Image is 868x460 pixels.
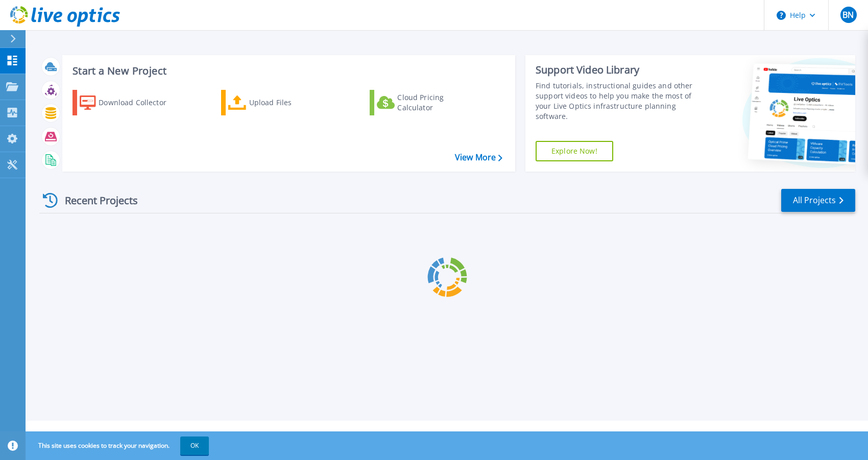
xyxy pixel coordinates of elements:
div: Download Collector [99,92,180,113]
span: This site uses cookies to track your navigation. [28,437,209,455]
a: Cloud Pricing Calculator [370,90,484,115]
a: Download Collector [73,90,186,115]
a: All Projects [781,189,855,212]
div: Cloud Pricing Calculator [397,92,479,113]
div: Support Video Library [536,63,703,77]
div: Upload Files [249,92,331,113]
h3: Start a New Project [73,65,502,77]
a: View More [455,153,502,162]
a: Explore Now! [536,141,613,161]
span: BN [842,11,854,19]
div: Find tutorials, instructional guides and other support videos to help you make the most of your L... [536,81,703,122]
div: Recent Projects [39,188,152,213]
button: OK [180,437,209,455]
a: Upload Files [221,90,335,115]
